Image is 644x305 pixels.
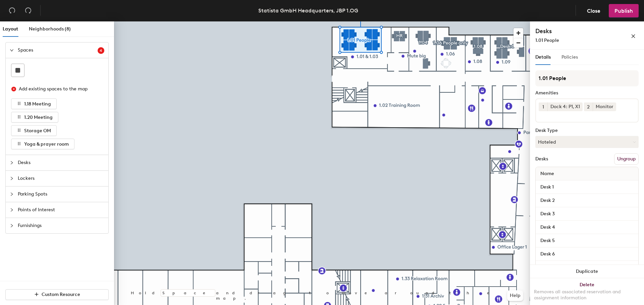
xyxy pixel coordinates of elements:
[10,161,14,165] span: collapsed
[547,102,583,111] div: Dock 4: P1, X1
[10,192,14,196] span: collapsed
[561,54,578,60] span: Policies
[5,4,19,17] button: Undo (⌘ + Z)
[539,102,547,111] button: 1
[614,8,633,14] span: Publish
[258,6,358,15] div: Statista GmbH Headquarters, JBP 1.OG
[10,48,14,52] span: expanded
[21,4,35,17] button: Redo (⌘ + ⇧ + Z)
[11,139,74,149] button: Yoga & prayer room
[535,27,609,35] h4: Desks
[537,236,637,245] input: Unnamed desk
[537,168,557,180] span: Name
[11,87,16,91] span: close-circle
[535,54,551,60] span: Details
[24,141,69,147] span: Yoga & prayer room
[5,289,109,300] button: Custom Resource
[19,85,99,93] div: Add existing spaces to the map
[18,186,104,202] span: Parking Spots
[537,196,637,205] input: Unnamed desk
[18,218,104,233] span: Furnishings
[614,153,639,165] button: Ungroup
[587,8,600,14] span: Close
[537,209,637,219] input: Unnamed desk
[10,208,14,212] span: collapsed
[10,176,14,180] span: collapsed
[100,48,102,53] span: 4
[530,265,644,278] button: Duplicate
[609,4,639,17] button: Publish
[584,102,593,111] button: 2
[24,101,51,107] span: 1.18 Meeting
[534,289,640,301] div: Removes all associated reservation and assignment information
[18,171,104,186] span: Lockers
[542,103,544,110] span: 1
[11,98,57,109] button: 1.18 Meeting
[3,26,18,32] span: Layout
[535,37,559,43] span: 1.01 People
[42,292,80,297] span: Custom Resource
[9,7,15,14] span: undo
[537,223,637,232] input: Unnamed desk
[24,128,51,134] span: Storage OM
[537,182,637,192] input: Unnamed desk
[29,26,71,32] span: Neighborhoods (8)
[18,202,104,218] span: Points of Interest
[535,90,639,96] div: Amenities
[507,290,523,301] button: Help
[18,43,98,58] span: Spaces
[18,155,104,170] span: Desks
[593,102,616,111] div: Monitor
[98,47,104,54] sup: 4
[10,224,14,228] span: collapsed
[587,103,590,110] span: 2
[535,156,548,162] div: Desks
[537,263,637,272] input: Unnamed desk
[11,112,58,123] button: 1.20 Meeting
[11,125,57,136] button: Storage OM
[537,249,637,259] input: Unnamed desk
[535,128,639,133] div: Desk Type
[535,136,639,148] button: Hoteled
[631,34,636,39] span: close
[24,115,53,120] span: 1.20 Meeting
[581,4,606,17] button: Close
